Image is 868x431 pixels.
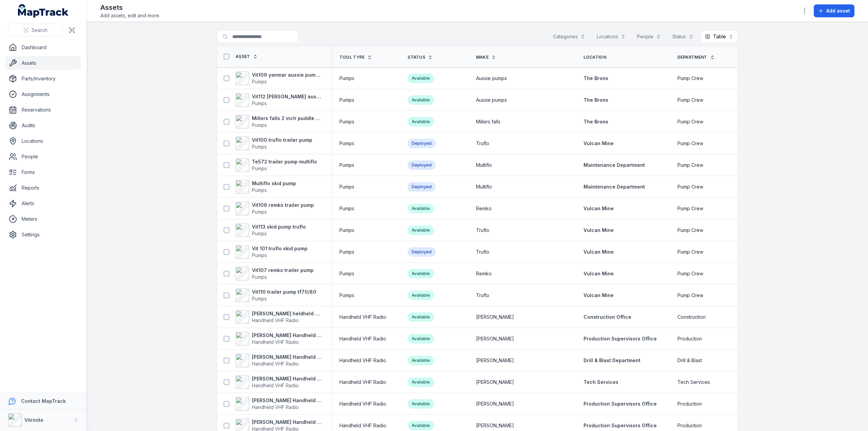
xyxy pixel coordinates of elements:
[476,75,507,82] span: Aussie pumps
[476,162,492,169] span: Multiflo
[476,205,492,212] span: Remko
[584,292,614,298] span: Vulcan Mine
[677,162,703,169] span: Pump Crew
[252,122,267,128] span: Pumps
[252,245,308,252] strong: Vit 101 truflo skid pump
[476,314,514,320] span: [PERSON_NAME]
[339,227,354,234] span: Pumps
[252,310,323,317] strong: [PERSON_NAME] heldheld VHF radio
[252,332,323,339] strong: [PERSON_NAME] Handheld VHF Radio ROM
[18,4,69,18] a: MapTrack
[100,3,160,12] h2: Assets
[339,75,354,82] span: Pumps
[236,289,316,302] a: Vit110 trailer pump tf70/80Pumps
[408,182,436,192] div: Deployed
[476,357,514,364] span: [PERSON_NAME]
[584,97,608,103] a: The Bronx
[584,400,657,407] a: Production Supervisors Office
[236,375,323,389] a: [PERSON_NAME] Handheld VHF Radio - Tech ServicesHandheld VHF Radio
[584,183,645,190] a: Maintenance Department
[339,292,354,299] span: Pumps
[677,140,703,147] span: Pump Crew
[677,379,710,386] span: Tech Services
[252,354,323,360] strong: [PERSON_NAME] Handheld VHF Radio
[677,314,706,320] span: Construction
[677,400,702,407] span: Production
[339,205,354,212] span: Pumps
[252,165,267,171] span: Pumps
[677,422,702,429] span: Production
[252,339,299,345] span: Handheld VHF Radio
[584,162,645,168] span: Maintenance Department
[584,357,640,364] a: Drill & Blast Department
[476,227,489,234] span: Truflo
[339,162,354,169] span: Pumps
[252,187,267,193] span: Pumps
[408,204,434,213] div: Available
[236,354,323,367] a: [PERSON_NAME] Handheld VHF RadioHandheld VHF Radio
[584,335,657,342] a: Production Supervisors Office
[476,140,489,147] span: Truflo
[476,270,492,277] span: Remko
[814,4,854,17] button: Add asset
[476,292,489,299] span: Truflo
[339,422,386,429] span: Handheld VHF Radio
[5,134,81,148] a: Locations
[476,118,500,125] span: Millers falls
[339,357,386,364] span: Handheld VHF Radio
[5,197,81,210] a: Alerts
[584,75,608,81] span: The Bronx
[5,181,81,195] a: Reports
[476,335,514,342] span: [PERSON_NAME]
[339,379,386,386] span: Handheld VHF Radio
[701,30,738,43] button: Table
[339,249,354,255] span: Pumps
[5,72,81,85] a: Parts/Inventory
[339,400,386,407] span: Handheld VHF Radio
[32,27,47,34] span: Search
[252,144,267,150] span: Pumps
[5,150,81,163] a: People
[5,103,81,117] a: Reservations
[236,72,323,85] a: Vit109 yanmar aussie pumps 3 inch trash pumpPumps
[252,115,323,122] strong: Millers falls 2 inch puddle pump diesel
[584,271,614,276] span: Vulcan Mine
[339,140,354,147] span: Pumps
[584,249,614,255] a: Vulcan Mine
[252,289,316,295] strong: Vit110 trailer pump tf70/80
[5,228,81,241] a: Settings
[252,274,267,280] span: Pumps
[668,30,698,43] button: Status
[408,160,436,170] div: Deployed
[236,223,306,237] a: Vit113 skid pump trufloPumps
[252,375,323,382] strong: [PERSON_NAME] Handheld VHF Radio - Tech Services
[476,183,492,190] span: Multiflo
[584,140,614,147] a: Vulcan Mine
[476,400,514,407] span: [PERSON_NAME]
[236,115,323,129] a: Millers falls 2 inch puddle pump dieselPumps
[584,422,657,429] a: Production Supervisors Office
[677,227,703,234] span: Pump Crew
[677,205,703,212] span: Pump Crew
[584,423,657,428] span: Production Supervisors Office
[339,97,354,103] span: Pumps
[584,270,614,277] a: Vulcan Mine
[584,379,618,386] a: Tech Services
[584,227,614,233] span: Vulcan Mine
[236,202,314,215] a: Vit106 remko trailer pumpPumps
[408,334,434,344] div: Available
[584,205,614,212] a: Vulcan Mine
[677,55,715,60] a: Department
[252,231,267,236] span: Pumps
[408,312,434,322] div: Available
[677,118,703,125] span: Pump Crew
[408,55,425,60] span: Status
[408,74,434,83] div: Available
[584,140,614,146] span: Vulcan Mine
[339,183,354,190] span: Pumps
[252,397,323,404] strong: [PERSON_NAME] Handheld VHF Radio
[5,56,81,70] a: Assets
[236,137,312,150] a: Vit100 truflo trailer pumpPumps
[339,55,365,60] span: Tool Type
[5,41,81,54] a: Dashboard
